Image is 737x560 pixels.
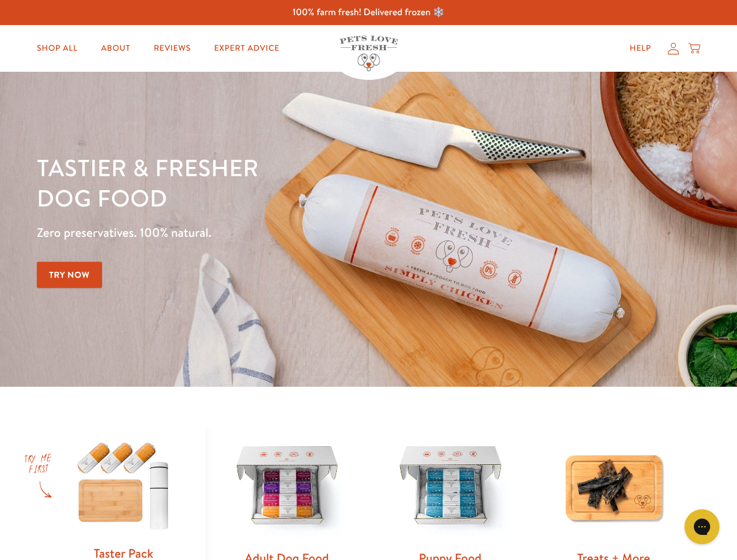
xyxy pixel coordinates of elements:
[37,222,479,243] p: Zero preservatives. 100% natural.
[92,37,139,60] a: About
[37,262,102,288] a: Try Now
[144,37,200,60] a: Reviews
[679,505,725,548] iframe: Gorgias live chat messenger
[27,37,87,60] a: Shop All
[37,152,479,213] h1: Tastier & fresher dog food
[205,37,289,60] a: Expert Advice
[340,36,398,71] img: Pets Love Fresh
[620,37,661,60] a: Help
